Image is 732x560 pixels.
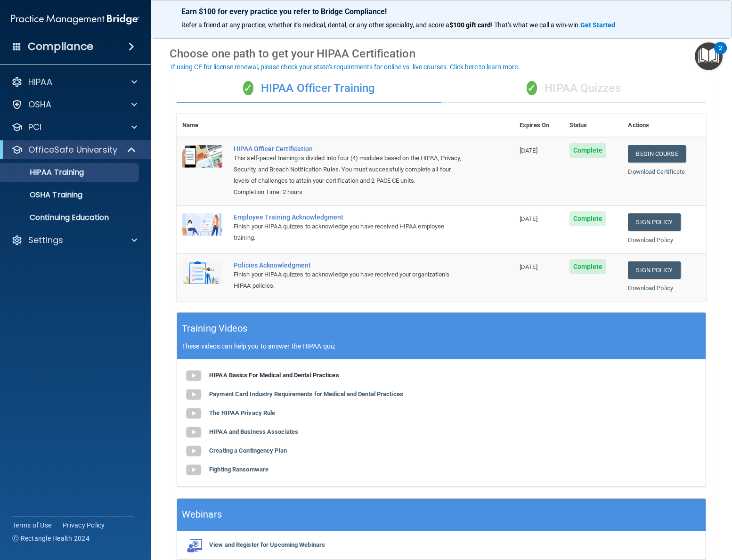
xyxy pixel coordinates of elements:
[182,506,222,523] h5: Webinars
[12,520,51,530] a: Terms of Use
[569,259,607,274] span: Complete
[12,534,89,543] span: Ⓒ Rectangle Health 2024
[628,236,673,243] a: Download Policy
[28,235,63,246] p: Settings
[11,144,137,155] a: OfficeSafe University
[184,385,203,404] img: gray_youtube_icon.38fcd6cc.png
[695,42,723,70] button: Open Resource Center, 2 new notifications
[6,190,82,200] p: OSHA Training
[209,390,403,398] b: Payment Card Industry Requirements for Medical and Dental Practices
[564,114,623,137] th: Status
[234,269,467,292] div: Finish your HIPAA quizzes to acknowledge you have received your organization’s HIPAA policies.
[209,447,287,454] b: Creating a Contingency Plan
[184,461,203,479] img: gray_youtube_icon.38fcd6cc.png
[6,213,135,222] p: Continuing Education
[520,147,537,154] span: [DATE]
[234,145,467,153] a: HIPAA Officer Certification
[234,261,467,269] div: Policies Acknowledgment
[569,211,607,226] span: Complete
[184,538,203,552] img: webinarIcon.c7ebbf15.png
[520,215,537,222] span: [DATE]
[11,10,139,29] img: PMB logo
[580,21,617,29] a: Get Started
[177,74,441,103] div: HIPAA Officer Training
[28,99,52,110] p: OSHA
[182,320,248,337] h5: Training Videos
[628,261,680,279] a: Sign Policy
[11,122,137,133] a: PCI
[184,423,203,442] img: gray_youtube_icon.38fcd6cc.png
[569,143,607,158] span: Complete
[182,342,701,350] p: These videos can help you to answer the HIPAA quiz
[628,284,673,292] a: Download Policy
[234,213,467,221] div: Employee Training Acknowledgment
[28,144,117,155] p: OfficeSafe University
[209,428,298,435] b: HIPAA and Business Associates
[491,21,580,29] span: ! That's what we call a win-win.
[628,145,685,162] a: Begin Course
[449,21,491,29] strong: $100 gift card
[170,40,713,67] div: Choose one path to get your HIPAA Certification
[11,76,137,88] a: HIPAA
[209,409,275,416] b: The HIPAA Privacy Rule
[243,81,253,95] span: ✓
[234,221,467,243] div: Finish your HIPAA quizzes to acknowledge you have received HIPAA employee training.
[6,168,84,177] p: HIPAA Training
[441,74,706,103] div: HIPAA Quizzes
[181,21,449,29] span: Refer a friend at any practice, whether it's medical, dental, or any other speciality, and score a
[63,520,105,530] a: Privacy Policy
[28,40,93,53] h4: Compliance
[177,114,228,137] th: Name
[171,64,520,70] div: If using CE for license renewal, please check your state's requirements for online vs. live cours...
[514,114,564,137] th: Expires On
[209,372,339,379] b: HIPAA Basics For Medical and Dental Practices
[11,99,137,110] a: OSHA
[184,366,203,385] img: gray_youtube_icon.38fcd6cc.png
[234,153,467,187] div: This self-paced training is divided into four (4) modules based on the HIPAA, Privacy, Security, ...
[11,235,137,246] a: Settings
[628,213,680,231] a: Sign Policy
[719,48,722,60] div: 2
[28,76,52,88] p: HIPAA
[170,62,521,72] button: If using CE for license renewal, please check your state's requirements for online vs. live cours...
[28,122,41,133] p: PCI
[184,442,203,461] img: gray_youtube_icon.38fcd6cc.png
[622,114,706,137] th: Actions
[580,21,615,29] strong: Get Started
[234,187,467,198] div: Completion Time: 2 hours
[181,7,701,16] p: Earn $100 for every practice you refer to Bridge Compliance!
[527,81,537,95] span: ✓
[209,541,325,548] b: View and Register for Upcoming Webinars
[628,168,685,175] a: Download Certificate
[520,263,537,270] span: [DATE]
[184,404,203,423] img: gray_youtube_icon.38fcd6cc.png
[209,466,268,473] b: Fighting Ransomware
